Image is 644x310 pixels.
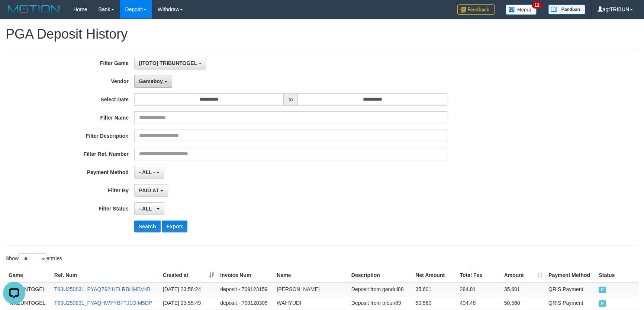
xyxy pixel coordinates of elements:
[274,282,348,296] td: [PERSON_NAME]
[506,4,537,15] img: Button%20Memo.svg
[457,296,501,310] td: 404.48
[134,75,172,88] button: Gameboy
[348,268,413,282] th: Description
[545,268,596,282] th: Payment Method
[501,296,545,310] td: 50,560
[139,60,197,66] span: [ITOTO] TRIBUNTOGEL
[548,4,585,14] img: panduan.png
[139,187,159,193] span: PAID AT
[596,268,638,282] th: Status
[6,268,51,282] th: Game
[457,282,501,296] td: 284.81
[134,184,168,197] button: PAID AT
[139,206,155,212] span: - ALL -
[501,282,545,296] td: 35,601
[6,4,62,15] img: MOTION_logo.png
[545,282,596,296] td: QRIS Payment
[51,268,160,282] th: Ref. Num
[532,2,542,9] span: 12
[501,268,545,282] th: Amount: activate to sort column ascending
[139,169,155,175] span: - ALL -
[19,253,46,264] select: Showentries
[6,253,62,264] label: Show entries
[412,296,457,310] td: 50,560
[217,296,274,310] td: deposit - 709120305
[160,268,217,282] th: Created at: activate to sort column ascending
[3,3,25,25] button: Open LiveChat chat widget
[348,282,413,296] td: Deposit from gandul88
[134,221,161,232] button: Search
[348,296,413,310] td: Deposit from tribun89
[599,300,606,307] span: PAID
[160,296,217,310] td: [DATE] 23:55:49
[54,300,152,306] a: T63U250831_PYAQHWYYBFTJ1OIM5DP
[162,221,187,232] button: Export
[134,57,206,69] button: [ITOTO] TRIBUNTOGEL
[139,78,163,84] span: Gameboy
[599,287,606,293] span: PAID
[274,268,348,282] th: Name
[6,27,638,42] h1: PGA Deposit History
[412,268,457,282] th: Net Amount
[134,202,164,215] button: - ALL -
[134,166,164,179] button: - ALL -
[545,296,596,310] td: QRIS Payment
[217,282,274,296] td: deposit - 709123159
[217,268,274,282] th: Invoice Num
[160,282,217,296] td: [DATE] 23:58:24
[457,4,495,15] img: Feedback.jpg
[457,268,501,282] th: Total Fee
[54,286,151,292] a: T63U250831_PYAQZ92IHELRBHMBV4B
[284,93,298,106] span: to
[412,282,457,296] td: 35,601
[274,296,348,310] td: WAHYUDI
